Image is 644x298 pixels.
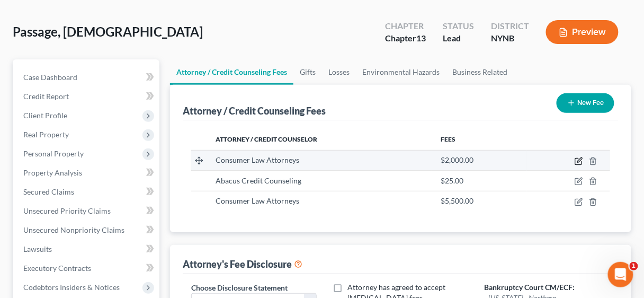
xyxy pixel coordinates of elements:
[23,149,84,158] span: Personal Property
[441,155,473,164] span: $2,000.00
[15,87,159,106] a: Credit Report
[23,206,111,215] span: Unsecured Priority Claims
[546,20,619,44] button: Preview
[183,258,302,270] div: Attorney's Fee Disclosure
[13,24,203,39] span: Passage, [DEMOGRAPHIC_DATA]
[416,33,426,43] span: 13
[630,262,638,270] span: 1
[446,59,514,85] a: Business Related
[23,225,124,234] span: Unsecured Nonpriority Claims
[23,111,67,120] span: Client Profile
[491,20,529,32] div: District
[385,20,426,32] div: Chapter
[15,201,159,221] a: Unsecured Priority Claims
[23,168,82,177] span: Property Analysis
[216,176,301,185] span: Abacus Credit Counseling
[15,163,159,182] a: Property Analysis
[441,176,463,185] span: $25.00
[23,187,74,196] span: Secured Claims
[441,135,455,143] span: Fees
[216,155,299,164] span: Consumer Law Attorneys
[441,196,473,205] span: $5,500.00
[356,59,446,85] a: Environmental Hazards
[608,262,633,287] iframe: Intercom live chat
[191,282,288,293] label: Choose Disclosure Statement
[216,196,299,205] span: Consumer Law Attorneys
[23,264,91,273] span: Executory Contracts
[15,240,159,259] a: Lawsuits
[23,283,120,292] span: Codebtors Insiders & Notices
[322,59,356,85] a: Losses
[23,130,69,139] span: Real Property
[443,32,474,45] div: Lead
[293,59,322,85] a: Gifts
[23,92,69,101] span: Credit Report
[557,93,614,113] button: New Fee
[170,59,293,85] a: Attorney / Credit Counseling Fees
[23,73,77,82] span: Case Dashboard
[443,20,474,32] div: Status
[216,135,317,143] span: Attorney / Credit Counselor
[15,68,159,87] a: Case Dashboard
[15,221,159,240] a: Unsecured Nonpriority Claims
[385,32,426,45] div: Chapter
[23,244,52,253] span: Lawsuits
[15,259,159,278] a: Executory Contracts
[15,182,159,201] a: Secured Claims
[183,104,326,117] div: Attorney / Credit Counseling Fees
[491,32,529,45] div: NYNB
